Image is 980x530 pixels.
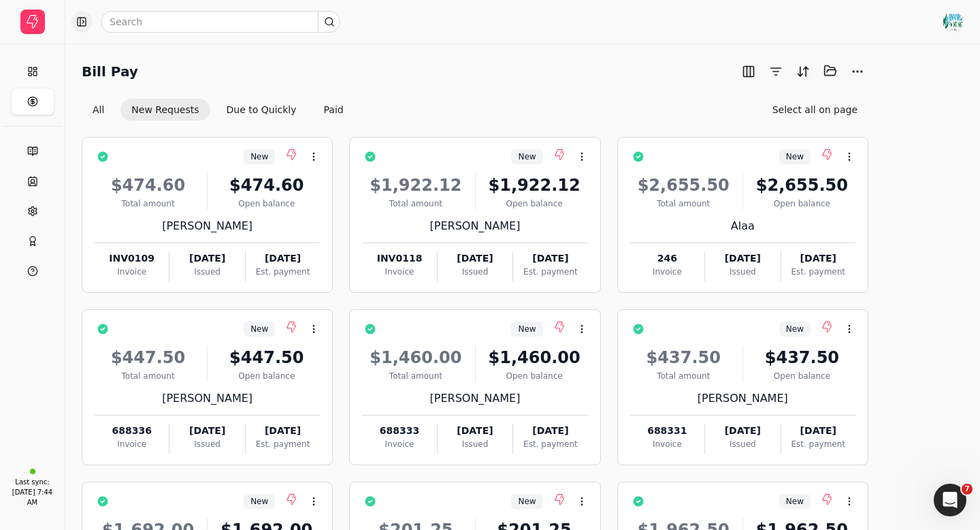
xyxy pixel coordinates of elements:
[82,99,115,121] button: All
[630,390,855,407] div: [PERSON_NAME]
[438,266,512,278] div: Issued
[118,247,250,273] div: Same with Upscale Painting invoice 86
[22,332,212,372] div: If you go to Bill Pay> New Requests, click on the square ticket and you can add it to the batch
[362,266,436,278] div: Invoice
[513,251,587,266] div: [DATE]
[781,251,855,266] div: [DATE]
[66,17,93,31] p: Active
[11,25,261,167] div: Enviro says…
[11,324,261,410] div: Evanne says…
[250,323,268,335] span: New
[362,218,587,234] div: [PERSON_NAME]
[786,495,804,508] span: New
[12,397,261,420] textarea: Message…
[630,266,704,278] div: Invoice
[481,370,588,382] div: Open balance
[43,426,54,437] button: Gif picker
[11,292,261,324] div: Evanne says…
[513,266,587,278] div: Est. payment
[362,390,587,407] div: [PERSON_NAME]
[749,198,855,210] div: Open balance
[66,7,154,17] h1: [PERSON_NAME]
[630,198,737,210] div: Total amount
[65,426,76,437] button: Upload attachment
[95,424,169,438] div: 688336
[246,251,320,266] div: [DATE]
[786,151,804,163] span: New
[213,370,320,382] div: Open balance
[95,390,320,407] div: [PERSON_NAME]
[39,7,61,29] img: Profile image for Evanne
[749,345,855,370] div: $437.50
[95,438,169,450] div: Invoice
[792,61,814,82] button: Sort
[169,266,244,278] div: Issued
[11,198,261,238] div: Evanne says…
[120,99,210,121] button: New Requests
[362,424,436,438] div: 688333
[518,323,536,335] span: New
[362,345,469,370] div: $1,460.00
[239,5,263,30] div: Close
[513,438,587,450] div: Est. payment
[11,198,223,228] div: Hi [PERSON_NAME], let me have a look!
[9,5,35,31] button: go back
[705,251,780,266] div: [DATE]
[6,477,59,487] div: Last sync:
[847,61,868,82] button: More
[213,173,320,198] div: $474.60
[630,424,704,438] div: 688331
[630,370,737,382] div: Total amount
[11,292,173,322] div: They haven't been requested
[22,383,135,391] div: [PERSON_NAME] • Just now
[705,266,780,278] div: Issued
[250,151,268,163] span: New
[246,438,320,450] div: Est. payment
[6,487,59,508] div: [DATE] 7:44 AM
[518,151,536,163] span: New
[95,218,320,234] div: [PERSON_NAME]
[21,426,32,437] button: Emoji picker
[481,345,588,370] div: $1,460.00
[630,438,704,450] div: Invoice
[781,266,855,278] div: Est. payment
[481,173,588,198] div: $1,922.12
[781,424,855,438] div: [DATE]
[213,345,320,370] div: $447.50
[213,5,239,31] button: Home
[5,463,59,514] a: Last sync:[DATE] 7:44 AM
[513,424,587,438] div: [DATE]
[59,170,135,180] b: [PERSON_NAME]
[82,99,355,121] div: Invoice filter options
[233,420,255,442] button: Send a message…
[246,424,320,438] div: [DATE]
[705,438,780,450] div: Issued
[11,324,223,380] div: If you go to Bill Pay> New Requests, click on the square ticket and you can add it to the batch[P...
[95,345,201,370] div: $447.50
[438,424,512,438] div: [DATE]
[705,424,780,438] div: [DATE]
[362,251,436,266] div: INV0118
[95,173,201,198] div: $474.60
[749,370,855,382] div: Open balance
[22,300,162,314] div: They haven't been requested
[630,345,737,370] div: $437.50
[213,198,320,210] div: Open balance
[630,173,737,198] div: $2,655.50
[762,99,868,121] button: Select all on page
[169,251,244,266] div: [DATE]
[169,424,244,438] div: [DATE]
[11,166,261,198] div: Evanne says…
[108,238,261,281] div: Same with Upscale Paintinginvoice 86
[169,438,244,450] div: Issued
[95,198,201,210] div: Total amount
[362,198,469,210] div: Total amount
[95,266,169,278] div: Invoice
[630,218,855,234] div: Alaa
[481,198,588,210] div: Open balance
[518,495,536,508] span: New
[934,484,966,516] iframe: Intercom live chat
[438,438,512,450] div: Issued
[313,99,355,121] button: Paid
[781,438,855,450] div: Est. payment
